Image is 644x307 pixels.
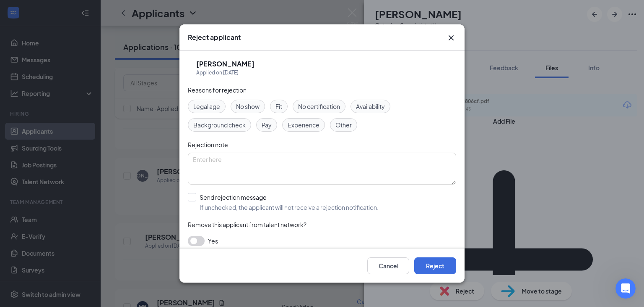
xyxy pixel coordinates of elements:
h3: Reject applicant [188,33,241,42]
h5: [PERSON_NAME] [196,59,254,69]
iframe: Intercom live chat [615,278,636,299]
span: No show [236,102,260,111]
span: Reasons for rejection [188,86,247,94]
span: Legal age [193,102,220,111]
span: Other [335,120,352,130]
svg: Cross [446,33,456,43]
span: Yes [208,236,218,246]
span: Background check [193,120,246,130]
button: Cancel [367,257,409,274]
button: Reject [414,257,456,274]
span: Rejection note [188,141,228,148]
span: Pay [262,120,272,130]
button: Close [446,33,456,43]
span: No certification [298,102,340,111]
span: Fit [275,102,282,111]
span: Remove this applicant from talent network? [188,221,306,228]
span: Availability [356,102,385,111]
span: Experience [288,120,319,130]
div: Applied on [DATE] [196,69,254,77]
